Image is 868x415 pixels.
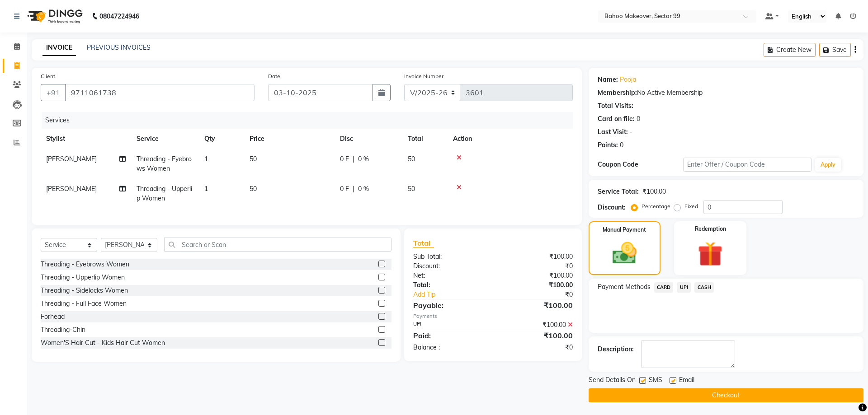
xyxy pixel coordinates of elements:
div: Net: [406,271,493,280]
span: 1 [204,185,208,193]
div: Threading - Eyebrows Women [41,260,129,269]
div: Payable: [406,300,493,311]
img: _gift.svg [690,238,731,270]
input: Search by Name/Mobile/Email/Code [65,84,255,101]
span: Send Details On [589,375,636,387]
th: Total [402,129,448,149]
span: Threading - Eyebrows Women [137,155,192,173]
div: ₹100.00 [493,252,579,261]
img: _cash.svg [605,239,644,267]
span: Payment Methods [598,282,651,292]
div: Points: [598,140,618,150]
div: 0 [620,140,623,150]
span: 50 [250,155,257,163]
div: No Active Membership [598,88,854,98]
button: +91 [41,84,66,101]
a: INVOICE [42,40,76,56]
span: 50 [250,185,257,193]
div: Description: [598,345,634,354]
div: ₹0 [507,290,579,299]
span: 0 F [340,184,349,194]
a: PREVIOUS INVOICES [87,43,151,51]
span: [PERSON_NAME] [46,155,97,163]
div: Sub Total: [406,252,493,261]
th: Action [448,129,573,149]
div: 0 [637,114,640,124]
a: Pooja [620,75,636,84]
span: 50 [408,185,415,193]
span: 0 % [358,154,369,164]
img: logo [23,4,85,29]
span: 50 [408,155,415,163]
div: ₹100.00 [493,320,579,330]
span: | [353,184,354,194]
div: Paid: [406,330,493,341]
span: [PERSON_NAME] [46,185,97,193]
label: Fixed [684,202,698,210]
div: Services [42,112,580,129]
input: Enter Offer / Coupon Code [683,158,811,172]
label: Manual Payment [603,226,646,234]
span: | [353,154,354,164]
div: Threading - Sidelocks Women [41,286,128,295]
div: Women'S Hair Cut - Kids Hair Cut Women [41,338,165,348]
label: Percentage [642,202,670,210]
span: SMS [649,375,662,387]
a: Add Tip [406,290,507,299]
div: Card on file: [598,114,635,124]
button: Checkout [589,388,863,402]
div: - [630,127,632,137]
div: Threading - Full Face Women [41,299,127,308]
b: 08047224946 [99,4,139,29]
label: Client [41,72,55,80]
div: ₹100.00 [642,187,666,196]
div: Discount: [598,203,626,212]
div: ₹0 [493,261,579,271]
span: CASH [694,282,714,293]
div: ₹100.00 [493,271,579,280]
div: Coupon Code [598,160,683,169]
div: Threading - Upperlip Women [41,273,125,282]
label: Redemption [695,225,726,233]
label: Invoice Number [404,72,443,80]
div: Total: [406,280,493,290]
div: Name: [598,75,618,84]
div: ₹100.00 [493,330,579,341]
button: Apply [815,158,841,172]
label: Date [268,72,280,80]
th: Service [131,129,199,149]
div: ₹100.00 [493,280,579,290]
div: Balance : [406,343,493,352]
div: ₹100.00 [493,300,579,311]
th: Qty [199,129,244,149]
span: 0 F [340,154,349,164]
th: Price [244,129,335,149]
div: Total Visits: [598,101,633,111]
span: Total [413,238,434,248]
span: Email [679,375,694,387]
span: 0 % [358,184,369,194]
div: Forhead [41,312,65,322]
div: Discount: [406,261,493,271]
div: UPI [406,320,493,330]
div: Last Visit: [598,127,628,137]
span: UPI [677,282,691,293]
th: Stylist [41,129,131,149]
th: Disc [335,129,402,149]
span: 1 [204,155,208,163]
div: Service Total: [598,187,639,196]
span: Threading - Upperlip Women [137,185,192,202]
div: Membership: [598,88,637,98]
div: ₹0 [493,343,579,352]
div: Threading-Chin [41,325,85,335]
div: Payments [413,312,573,320]
button: Save [819,43,851,57]
button: Create New [764,43,816,57]
span: CARD [654,282,674,293]
input: Search or Scan [164,238,392,252]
